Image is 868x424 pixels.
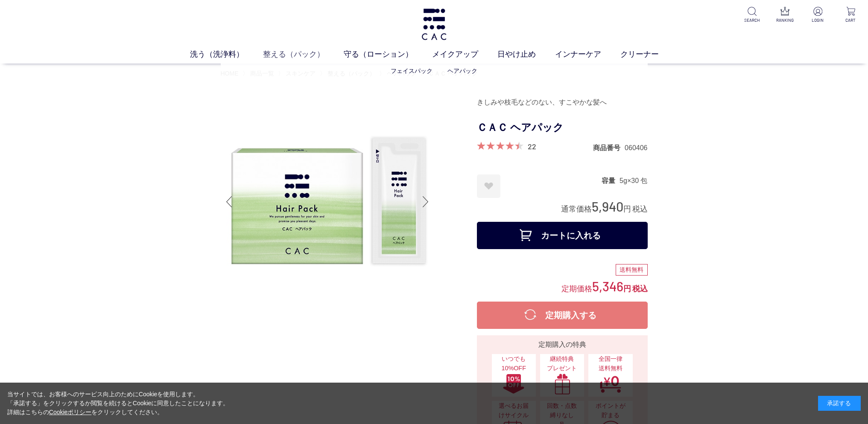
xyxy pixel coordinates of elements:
[623,205,631,213] span: 円
[742,7,763,23] a: SEARCH
[616,264,648,276] div: 送料無料
[496,354,532,373] span: いつでも10%OFF
[221,95,434,308] img: ＣＡＣ ヘアパック
[632,285,648,293] span: 税込
[599,373,622,395] img: 全国一律送料無料
[620,49,678,60] a: クリーナー
[620,176,647,185] dd: 5g×30 包
[807,7,828,23] a: LOGIN
[344,49,432,60] a: 守る（ローション）
[447,67,477,74] a: ヘアパック
[480,340,644,350] div: 定期購入の特典
[7,390,229,417] div: 当サイトでは、お客様へのサービス向上のためにCookieを使用します。 「承諾する」をクリックするか閲覧を続けるとCookieに同意したことになります。 詳細はこちらの をクリックしてください。
[551,373,573,395] img: 継続特典プレゼント
[592,198,623,214] span: 5,940
[818,396,861,411] div: 承諾する
[561,205,592,213] span: 通常価格
[632,205,648,213] span: 税込
[555,49,620,60] a: インナーケア
[503,373,525,395] img: いつでも10%OFF
[561,284,592,293] span: 定期価格
[477,174,500,198] a: お気に入りに登録する
[623,285,631,293] span: 円
[592,278,623,294] span: 5,346
[742,17,763,23] p: SEARCH
[263,49,344,60] a: 整える（パック）
[625,143,647,152] dd: 060406
[497,49,555,60] a: 日やけ止め
[807,17,828,23] p: LOGIN
[49,409,92,415] a: Cookieポリシー
[391,67,433,74] a: フェイスパック
[432,49,497,60] a: メイクアップ
[477,95,648,110] div: きしみや枝毛などのない、すこやかな髪へ
[477,302,648,329] button: 定期購入する
[602,176,620,185] dt: 容量
[544,354,580,373] span: 継続特典 プレゼント
[593,143,625,152] dt: 商品番号
[477,222,648,249] button: カートに入れる
[528,142,536,151] a: 22
[420,9,448,40] img: logo
[774,17,795,23] p: RANKING
[190,49,263,60] a: 洗う（洗浄料）
[593,354,628,373] span: 全国一律 送料無料
[840,7,861,23] a: CART
[774,7,795,23] a: RANKING
[840,17,861,23] p: CART
[477,118,648,137] h1: ＣＡＣ ヘアパック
